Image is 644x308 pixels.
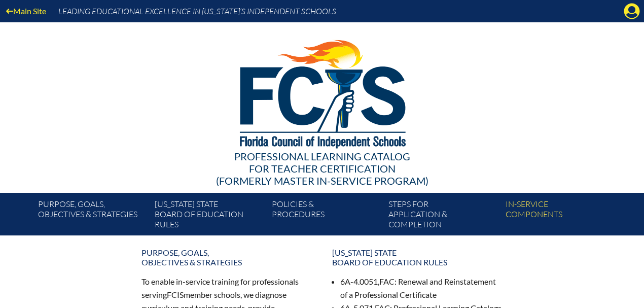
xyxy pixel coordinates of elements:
span: FAC [379,277,395,286]
a: Purpose, goals,objectives & strategies [135,244,318,271]
a: Policies &Procedures [268,197,384,235]
li: 6A-4.0051, : Renewal and Reinstatement of a Professional Certificate [340,275,503,301]
img: FCISlogo221.eps [218,22,427,161]
a: [US_STATE] StateBoard of Education rules [151,197,267,235]
span: for Teacher Certification [249,162,396,175]
a: Main Site [2,4,50,18]
svg: Manage account [624,3,640,19]
span: FCIS [167,290,184,299]
a: Steps forapplication & completion [384,197,501,235]
a: In-servicecomponents [502,197,618,235]
a: [US_STATE] StateBoard of Education rules [326,244,509,271]
a: Purpose, goals,objectives & strategies [34,197,151,235]
div: Professional Learning Catalog (formerly Master In-service Program) [30,150,614,187]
